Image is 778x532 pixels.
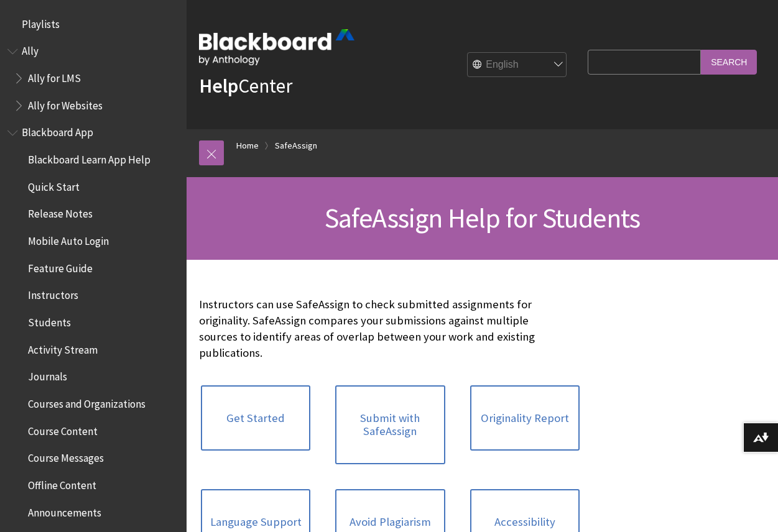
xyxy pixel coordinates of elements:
span: Playlists [22,14,60,30]
span: Course Content [28,421,98,438]
span: Instructors [28,285,78,302]
input: Search [701,50,757,74]
a: Home [236,138,259,154]
span: Course Messages [28,448,104,465]
p: Instructors can use SafeAssign to check submitted assignments for originality. SafeAssign compare... [199,296,581,362]
select: Site Language Selector [468,53,567,78]
span: Blackboard Learn App Help [28,149,151,166]
img: Blackboard by Anthology [199,29,354,65]
span: Courses and Organizations [28,393,146,410]
span: Quick Start [28,177,80,193]
span: Students [28,312,71,329]
span: Journals [28,367,67,383]
a: Get Started [201,385,310,451]
span: Blackboard App [22,122,93,139]
a: HelpCenter [199,73,292,98]
a: Submit with SafeAssign [335,385,445,464]
span: Release Notes [28,204,93,221]
span: Mobile Auto Login [28,231,109,247]
span: Announcements [28,502,101,519]
span: Ally for LMS [28,68,81,85]
nav: Book outline for Playlists [7,14,179,35]
a: Originality Report [470,385,580,451]
span: Ally for Websites [28,95,103,112]
a: SafeAssign [275,138,317,154]
span: Ally [22,41,39,58]
span: Offline Content [28,475,96,492]
strong: Help [199,73,238,98]
span: SafeAssign Help for Students [325,201,641,235]
span: Activity Stream [28,339,98,356]
span: Feature Guide [28,258,93,275]
nav: Book outline for Anthology Ally Help [7,41,179,116]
